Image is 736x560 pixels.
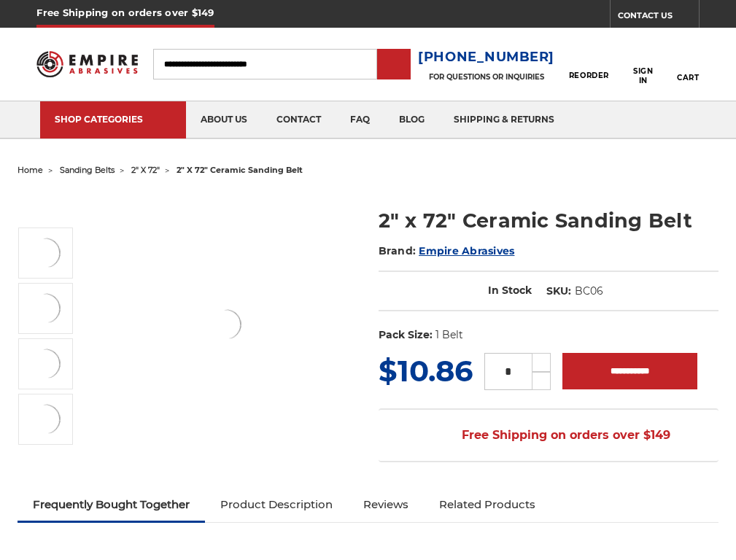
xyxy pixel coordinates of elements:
[379,50,408,79] input: Submit
[569,48,609,79] a: Reorder
[379,206,719,235] h1: 2" x 72" Ceramic Sanding Belt
[18,489,205,521] a: Frequently Bought Together
[439,101,569,139] a: shipping & returns
[488,284,532,297] span: In Stock
[60,165,115,175] a: sanding belts
[427,421,670,450] span: Free Shipping on orders over $149
[677,73,699,82] span: Cart
[55,114,171,125] div: SHOP CATEGORIES
[575,284,603,299] dd: BC06
[418,72,554,82] p: FOR QUESTIONS OR INQUIRIES
[569,71,609,80] span: Reorder
[379,244,417,257] span: Brand:
[677,43,699,85] a: Cart
[40,101,186,139] a: SHOP CATEGORIES
[262,101,336,139] a: contact
[384,101,439,139] a: blog
[177,165,303,175] span: 2" x 72" ceramic sanding belt
[435,327,463,343] dd: 1 Belt
[419,244,514,257] a: Empire Abrasives
[546,284,571,299] dt: SKU:
[379,327,433,343] dt: Pack Size:
[418,47,554,68] a: [PHONE_NUMBER]
[18,165,43,175] a: home
[27,346,63,382] img: 2" x 72" Cer Sanding Belt
[36,44,138,84] img: Empire Abrasives
[186,101,262,139] a: about us
[336,101,384,139] a: faq
[27,401,63,437] img: 2" x 72" - Ceramic Sanding Belt
[208,306,244,343] img: 2" x 72" Ceramic Pipe Sanding Belt
[424,489,551,521] a: Related Products
[379,353,473,389] span: $10.86
[618,7,699,28] a: CONTACT US
[131,165,160,175] a: 2" x 72"
[27,290,63,327] img: 2" x 72" Ceramic Sanding Belt
[628,66,657,85] span: Sign In
[27,235,63,271] img: 2" x 72" Ceramic Pipe Sanding Belt
[348,489,424,521] a: Reviews
[205,489,348,521] a: Product Description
